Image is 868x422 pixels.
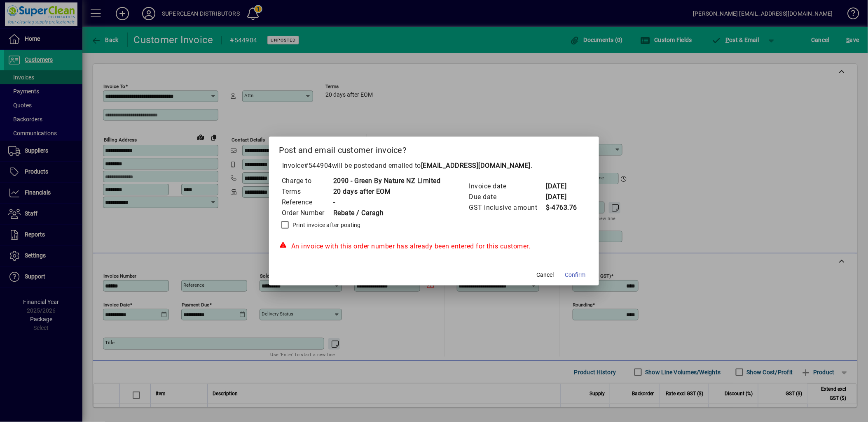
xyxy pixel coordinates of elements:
td: Charge to [281,176,333,186]
td: Due date [469,192,546,202]
td: Rebate / Caragh [333,208,441,218]
button: Cancel [532,267,559,282]
b: [EMAIL_ADDRESS][DOMAIN_NAME] [421,162,531,169]
button: Confirm [562,267,589,282]
td: [DATE] [546,192,579,202]
td: Reference [281,197,333,208]
td: Order Number [281,208,333,218]
span: #544904 [304,162,332,169]
div: An invoice with this order number has already been entered for this customer. [279,241,589,251]
p: Invoice will be posted . [279,161,589,171]
td: [DATE] [546,181,579,192]
h2: Post and email customer invoice? [269,137,599,160]
span: Cancel [537,271,554,279]
td: Invoice date [469,181,546,192]
td: Terms [281,186,333,197]
td: GST inclusive amount [469,202,546,213]
label: Print invoice after posting [291,221,361,229]
span: and emailed to [375,162,531,169]
td: - [333,197,441,208]
td: 2090 - Green By Nature NZ Limited [333,176,441,186]
span: Confirm [565,271,586,279]
td: 20 days after EOM [333,186,441,197]
td: $-4763.76 [546,202,579,213]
